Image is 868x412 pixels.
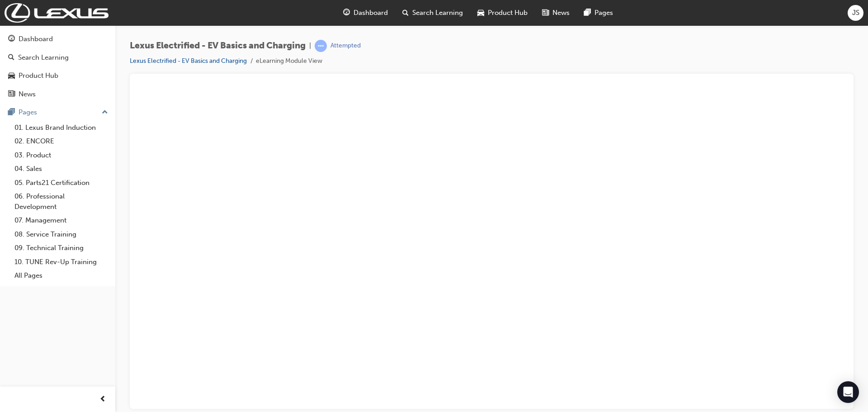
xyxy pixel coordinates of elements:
button: Pages [4,104,112,121]
a: pages-iconPages [577,4,620,22]
a: 10. TUNE Rev-Up Training [11,255,112,269]
a: 06. Professional Development [11,189,112,213]
a: search-iconSearch Learning [395,4,470,22]
a: News [4,86,112,103]
li: eLearning Module View [256,56,322,66]
span: news-icon [542,7,549,19]
a: Product Hub [4,67,112,84]
a: car-iconProduct Hub [470,4,535,22]
span: pages-icon [584,7,591,19]
div: News [19,89,36,99]
span: Pages [594,8,613,18]
span: car-icon [477,7,484,19]
a: guage-iconDashboard [336,4,395,22]
span: car-icon [8,72,15,80]
div: Product Hub [19,71,58,81]
a: 07. Management [11,213,112,227]
span: News [552,8,570,18]
a: All Pages [11,269,112,283]
a: 05. Parts21 Certification [11,176,112,190]
a: 01. Lexus Brand Induction [11,121,112,135]
a: Lexus Electrified - EV Basics and Charging [130,57,247,65]
span: Dashboard [354,8,388,18]
span: guage-icon [8,35,15,43]
span: Lexus Electrified - EV Basics and Charging [130,41,306,51]
span: Product Hub [488,8,528,18]
a: news-iconNews [535,4,577,22]
a: 04. Sales [11,162,112,176]
a: Search Learning [4,49,112,66]
span: search-icon [402,7,409,19]
span: guage-icon [343,7,350,19]
a: Dashboard [4,31,112,47]
div: Search Learning [18,52,69,63]
button: DashboardSearch LearningProduct HubNews [4,29,112,104]
span: | [309,41,311,51]
div: Pages [19,107,37,118]
a: 02. ENCORE [11,134,112,148]
div: Open Intercom Messenger [837,381,859,403]
span: prev-icon [99,394,106,405]
img: Trak [5,3,108,23]
span: pages-icon [8,109,15,117]
span: news-icon [8,90,15,99]
span: learningRecordVerb_ATTEMPT-icon [315,40,327,52]
div: Dashboard [19,34,53,44]
div: Attempted [330,42,361,50]
span: Search Learning [412,8,463,18]
span: search-icon [8,54,14,62]
span: JS [852,8,859,18]
button: JS [848,5,863,21]
span: up-icon [102,107,108,118]
a: 03. Product [11,148,112,162]
a: 08. Service Training [11,227,112,242]
a: 09. Technical Training [11,241,112,255]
